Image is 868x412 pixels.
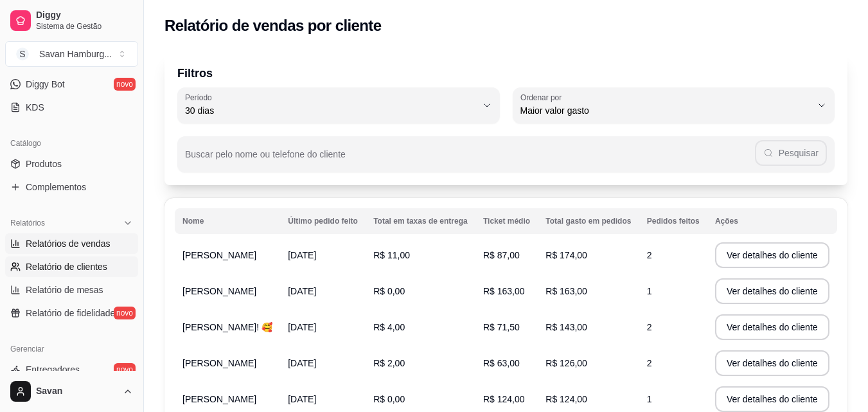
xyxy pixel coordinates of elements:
label: Ordenar por [520,92,566,103]
span: R$ 163,00 [483,286,525,296]
th: Nome [175,208,280,234]
span: KDS [26,101,44,114]
span: 1 [647,286,652,296]
th: Total em taxas de entrega [366,208,475,234]
span: Produtos [26,157,62,170]
a: Relatório de mesas [5,280,138,300]
div: Catálogo [5,133,138,154]
button: Ver detalhes do cliente [715,350,829,376]
span: Maior valor gasto [520,104,812,117]
p: Filtros [177,64,835,82]
span: R$ 0,00 [373,394,405,404]
span: [PERSON_NAME] [182,394,256,404]
span: R$ 11,00 [373,250,410,260]
span: R$ 163,00 [545,286,587,296]
span: [DATE] [288,322,316,332]
span: [PERSON_NAME] [182,358,256,368]
th: Ações [707,208,837,234]
span: 30 dias [185,104,477,117]
button: Período30 dias [177,87,500,123]
span: [DATE] [288,358,316,368]
span: [PERSON_NAME] [182,250,256,260]
span: [DATE] [288,394,316,404]
input: Buscar pelo nome ou telefone do cliente [185,153,755,166]
button: Select a team [5,41,138,67]
span: Relatórios de vendas [26,237,111,250]
label: Período [185,92,216,103]
span: 2 [647,358,652,368]
button: Ver detalhes do cliente [715,278,829,304]
span: Relatório de clientes [26,260,107,273]
span: Diggy [36,10,133,21]
span: R$ 0,00 [373,286,405,296]
span: Diggy Bot [26,78,65,91]
span: [DATE] [288,250,316,260]
span: Entregadores [26,363,80,376]
button: Ver detalhes do cliente [715,242,829,268]
span: Relatório de fidelidade [26,307,115,319]
span: Relatório de mesas [26,283,103,296]
a: Entregadoresnovo [5,359,138,380]
a: Complementos [5,177,138,197]
span: Savan [36,386,118,397]
span: 2 [647,250,652,260]
button: Ver detalhes do cliente [715,314,829,340]
th: Ticket médio [475,208,538,234]
th: Último pedido feito [280,208,366,234]
span: R$ 124,00 [483,394,525,404]
span: R$ 124,00 [545,394,587,404]
span: [PERSON_NAME]! 🥰 [182,322,272,332]
button: Ordenar porMaior valor gasto [513,87,835,123]
div: Gerenciar [5,339,138,359]
a: DiggySistema de Gestão [5,5,138,36]
span: [DATE] [288,286,316,296]
a: Relatório de fidelidadenovo [5,303,138,323]
span: R$ 143,00 [545,322,587,332]
span: R$ 126,00 [545,358,587,368]
span: 1 [647,394,652,404]
a: Relatório de clientes [5,256,138,277]
a: Relatórios de vendas [5,233,138,254]
button: Ver detalhes do cliente [715,386,829,412]
span: Sistema de Gestão [36,21,133,31]
span: R$ 71,50 [483,322,520,332]
a: KDS [5,97,138,118]
span: Relatórios [10,218,45,228]
span: 2 [647,322,652,332]
span: Complementos [26,181,86,193]
span: R$ 87,00 [483,250,520,260]
a: Diggy Botnovo [5,74,138,94]
button: Savan [5,376,138,407]
span: S [16,48,29,60]
a: Produtos [5,154,138,174]
span: R$ 63,00 [483,358,520,368]
span: R$ 2,00 [373,358,405,368]
th: Total gasto em pedidos [538,208,639,234]
div: Savan Hamburg ... [39,48,112,60]
h2: Relatório de vendas por cliente [164,15,382,36]
th: Pedidos feitos [639,208,707,234]
span: R$ 174,00 [545,250,587,260]
span: R$ 4,00 [373,322,405,332]
span: [PERSON_NAME] [182,286,256,296]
